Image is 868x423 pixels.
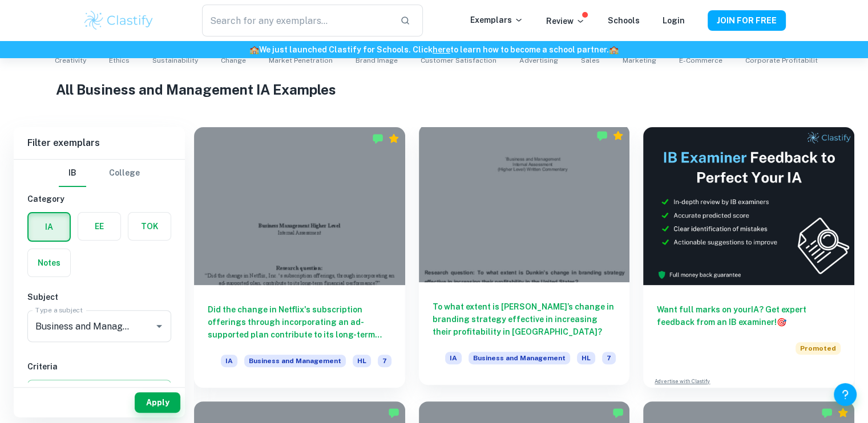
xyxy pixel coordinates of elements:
span: HL [353,355,371,367]
div: Premium [837,407,849,418]
span: Customer Satisfaction [421,55,496,66]
h6: We just launched Clastify for Schools. Click to learn how to become a school partner. [2,43,866,56]
img: Marked [372,133,383,144]
div: Premium [388,133,399,144]
a: Advertise with Clastify [655,377,710,385]
span: HL [577,352,595,364]
span: 7 [378,355,391,367]
button: JOIN FOR FREE [708,10,786,31]
span: Business and Management [469,352,570,364]
a: Did the change in Netflix's subscription offerings through incorporating an ad-supported plan con... [194,127,405,388]
img: Clastify logo [83,9,155,32]
a: Login [663,16,685,25]
img: Marked [612,407,624,418]
span: 7 [602,352,616,364]
h6: Want full marks on your IA ? Get expert feedback from an IB examiner! [657,303,841,328]
h6: Criteria [27,360,171,373]
span: Advertising [519,55,558,66]
button: Select [27,380,171,400]
img: Marked [388,407,399,418]
span: Creativity [55,55,86,66]
p: Exemplars [470,14,523,26]
h6: Filter exemplars [14,127,185,159]
span: 🎯 [777,318,786,327]
h6: Subject [27,291,171,303]
button: IA [29,213,70,241]
span: E-commerce [679,55,722,66]
img: Marked [821,407,833,418]
a: here [433,45,450,54]
img: Thumbnail [643,127,854,285]
span: Change [221,55,246,66]
button: Notes [28,249,70,276]
h1: All Business and Management IA Examples [56,79,813,100]
p: Review [546,15,585,27]
a: Schools [608,16,640,25]
a: To what extent is [PERSON_NAME]’s change in branding strategy effective in increasing their profi... [419,127,630,388]
button: Apply [135,392,180,413]
span: Business and Management [244,355,346,367]
span: Market Penetration [269,55,333,66]
div: Premium [612,130,624,141]
span: Marketing [623,55,656,66]
img: Marked [596,130,608,141]
span: Corporate Profitability [745,55,821,66]
span: Ethics [109,55,130,66]
span: IA [221,355,237,367]
label: Type a subject [35,305,83,315]
div: Filter type choice [59,160,140,187]
span: Sales [581,55,600,66]
span: 🏫 [249,45,259,54]
h6: Did the change in Netflix's subscription offerings through incorporating an ad-supported plan con... [208,303,391,341]
h6: To what extent is [PERSON_NAME]’s change in branding strategy effective in increasing their profi... [433,300,616,338]
span: IA [445,352,462,364]
h6: Category [27,193,171,205]
button: TOK [128,213,171,240]
span: 🏫 [609,45,619,54]
button: Open [151,318,167,334]
button: EE [78,213,120,240]
span: Promoted [796,342,841,355]
button: College [109,160,140,187]
span: Sustainability [152,55,198,66]
button: Help and Feedback [834,383,857,406]
a: Want full marks on yourIA? Get expert feedback from an IB examiner!PromotedAdvertise with Clastify [643,127,854,388]
button: IB [59,160,86,187]
span: Brand Image [356,55,398,66]
input: Search for any exemplars... [202,5,390,36]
